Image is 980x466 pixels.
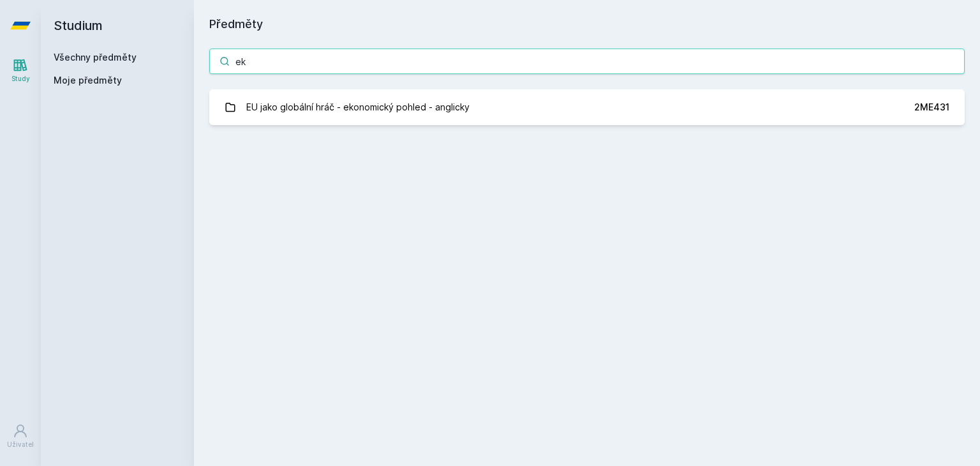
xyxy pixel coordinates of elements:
span: Moje předměty [54,74,122,87]
input: Název nebo ident předmětu… [209,49,965,74]
a: EU jako globální hráč - ekonomický pohled - anglicky 2ME431 [209,89,965,125]
div: Uživatel [7,440,34,449]
div: EU jako globální hráč - ekonomický pohled - anglicky [246,94,470,120]
div: 2ME431 [914,101,949,114]
h1: Předměty [209,15,965,33]
a: Study [3,51,38,90]
div: Study [11,74,30,84]
a: Všechny předměty [54,52,137,63]
a: Uživatel [3,417,38,456]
